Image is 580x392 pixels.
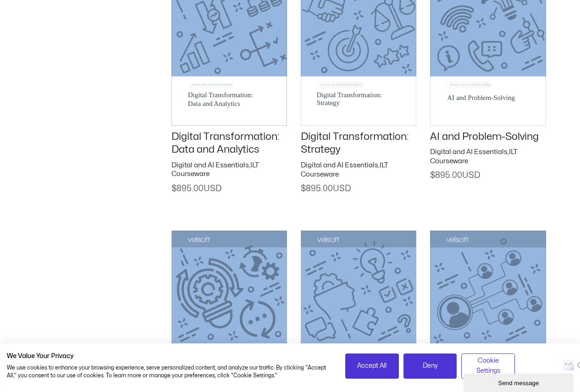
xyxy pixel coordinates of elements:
h2: , [171,161,287,179]
a: Digital Transformation: Data and Analytics [171,132,279,155]
button: Adjust cookie preferences [461,353,515,379]
iframe: chat widget [464,372,575,392]
h2: , [301,161,416,179]
span: $ [301,185,306,193]
h2: , [430,148,546,166]
span: 895.00 [430,171,480,179]
a: Digital and AI Essentials [171,162,249,169]
a: ILT Courseware [301,162,388,178]
span: Accept All [357,361,387,371]
a: Digital and AI Essentials [430,149,508,155]
span: Cookie Settings [467,356,509,376]
p: We use cookies to enhance your browsing experience, serve personalized content, and analyze our t... [7,364,331,380]
h2: We Value Your Privacy [7,352,331,360]
span: $ [430,171,435,179]
a: Digital Transformation: Strategy [301,132,409,155]
span: 895.00 [301,185,351,193]
a: ILT Courseware [430,149,518,165]
span: $ [171,185,177,193]
a: Digital and AI Essentials [301,162,378,169]
button: Accept all cookies [345,353,399,379]
span: 895.00 [171,185,221,193]
button: Deny all cookies [403,353,457,379]
span: Deny [423,361,438,371]
a: AI and Problem-Solving [430,132,539,142]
